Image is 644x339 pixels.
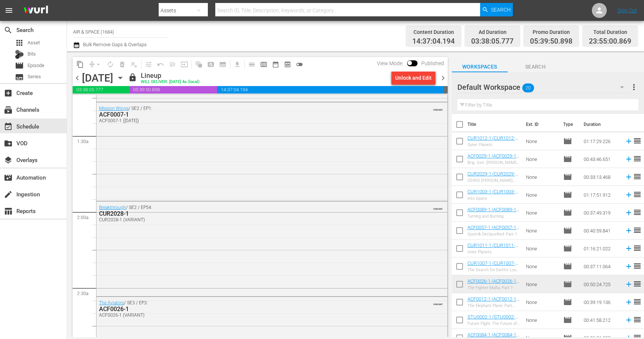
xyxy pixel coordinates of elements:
span: 00:04:59.131 [444,86,448,94]
div: / SE2 / EP54: [99,205,405,222]
a: ACF0029-1 (ACF0029-1 (VARIANT)) [467,153,519,164]
svg: Add to Schedule [625,280,633,288]
span: toggle_off [296,61,303,68]
svg: Add to Schedule [625,226,633,235]
span: Download as CSV [229,57,243,72]
span: Refresh All Search Blocks [190,57,205,72]
div: Ad Duration [471,27,514,37]
td: None [523,204,560,222]
span: reorder [633,279,642,288]
td: None [523,257,560,275]
span: Episode [563,172,572,181]
span: calendar_view_week_outlined [260,61,267,68]
span: Toggle to switch from Published to Draft view. [407,60,412,66]
td: 01:16:21.022 [581,240,622,257]
a: CUR1012-1 (CUR1012-1 (VARIANT)) [467,135,518,146]
div: The Fighter Mafia: Part 1 [467,285,520,290]
span: more_vert [629,83,638,92]
span: Episode [563,155,572,164]
span: VARIANT [433,300,443,305]
span: 05:39:50.898 [129,86,217,94]
button: more_vert [629,78,638,96]
div: Default Workspace [457,77,631,98]
div: Total Duration [589,27,631,37]
div: CUR2028-1 [99,210,405,217]
div: [DATE] [82,72,113,84]
span: reorder [633,136,642,145]
a: Mission Wings [99,106,129,111]
span: Search [508,62,564,72]
td: 00:37:49.319 [581,204,622,222]
span: Episode [563,244,572,253]
span: Search [491,3,511,16]
div: / SE3 / EP3: [99,300,405,318]
a: CUR1007-1 (CUR1007-1 (VARIANT)) [467,260,518,272]
td: 00:43:46.651 [581,150,622,168]
a: The Aviators [99,300,124,305]
span: reorder [633,262,642,270]
div: Brig. Gen. [PERSON_NAME]: Silverplate [467,160,520,165]
span: Automation [4,173,13,182]
span: chevron_right [438,73,448,83]
svg: Add to Schedule [625,262,633,270]
div: Outer Planets [467,142,520,147]
td: None [523,168,560,186]
span: Loop Content [104,58,116,70]
td: 00:37:11.064 [581,257,622,275]
div: / SE2 / EP1: [99,106,405,123]
span: Overlays [4,156,13,165]
span: Select an event to delete [116,58,128,70]
span: View Backup [282,58,294,70]
span: Episode [563,280,572,289]
a: ACF0089-1 (ACF0089-1 (VARIANT)) [467,207,519,218]
span: Episode [563,298,572,307]
th: Duration [579,114,624,135]
div: Unlock and Edit [395,71,432,85]
a: Sign Out [618,7,637,13]
span: Day Calendar View [243,57,258,72]
span: Create [4,89,13,98]
a: CUR2029-1 (CUR2029-1 (VARIANT)) [467,171,518,182]
span: Month Calendar View [270,58,282,70]
span: Create Search Block [205,58,217,70]
span: Workspaces [452,62,508,72]
span: search [4,26,13,35]
a: ACF0057-1 (ACF0057-1 (VARIANT)) [467,225,519,236]
div: WILL DELIVER: [DATE] 4a (local) [141,80,200,85]
span: 03:38:05.777 [471,37,514,46]
button: Unlock and Edit [391,71,435,85]
span: 20 [522,80,534,96]
td: None [523,186,560,204]
span: 14:37:04.194 [412,37,455,46]
div: Into Space [467,196,520,201]
div: ACF0007-1 ([DATE]) [99,118,405,123]
span: Asset [28,39,40,47]
span: date_range_outlined [272,61,279,68]
span: VARIANT [433,204,443,210]
span: VOD [4,139,13,148]
svg: Add to Schedule [625,173,633,181]
span: Bulk Remove Gaps & Overlaps [82,42,147,47]
span: Remove Gaps & Overlaps [86,58,104,70]
span: Fill episodes with ad slates [166,58,178,70]
span: reorder [633,172,642,181]
td: 00:41:58.212 [581,311,622,329]
button: Search [480,3,513,16]
svg: Add to Schedule [625,137,633,145]
div: The Search for Earth's Lost Moon [467,267,520,272]
span: content_copy [76,61,84,68]
span: chevron_left [73,73,82,83]
span: reorder [633,154,642,163]
span: reorder [633,190,642,199]
span: View Mode: [373,60,407,66]
svg: Add to Schedule [625,191,633,199]
div: Bits [15,50,24,59]
span: 05:39:50.898 [530,37,572,46]
span: Episode [563,190,572,199]
span: VARIANT [433,105,443,111]
div: Sputnik Declassified: Part 1 [467,232,520,237]
span: 23:55:00.869 [589,37,631,46]
span: Series [28,73,41,80]
td: None [523,222,560,240]
td: 01:17:51.912 [581,186,622,204]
